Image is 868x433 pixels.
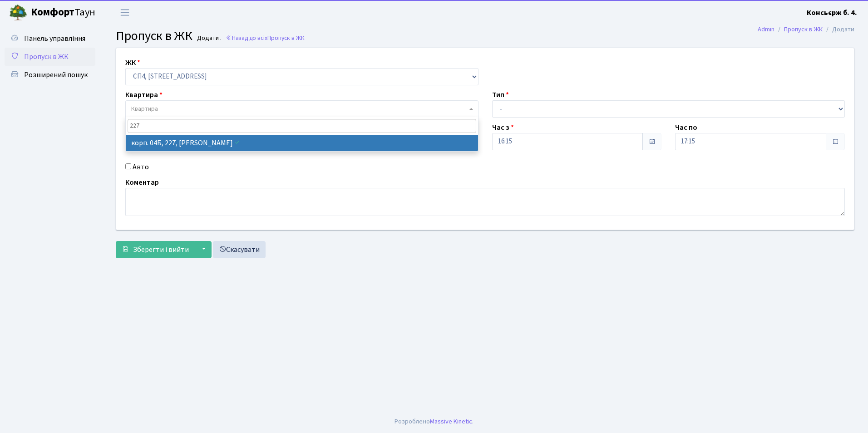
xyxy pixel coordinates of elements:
button: Зберегти і вийти [116,241,195,258]
span: Панель управління [24,34,85,44]
span: Пропуск в ЖК [116,27,192,45]
label: Коментар [125,177,159,188]
li: корп. 04Б, 227, [PERSON_NAME] [126,135,478,151]
a: Massive Kinetic [430,417,472,426]
b: Комфорт [31,5,74,20]
span: Пропуск в ЖК [267,34,305,42]
span: Розширений пошук [24,70,88,80]
span: Зберегти і вийти [133,245,189,255]
span: Таун [31,5,95,20]
a: Назад до всіхПропуск в ЖК [226,34,305,42]
nav: breadcrumb [744,20,868,39]
span: Пропуск в ЖК [24,52,69,62]
img: logo.png [9,4,27,22]
a: Пропуск в ЖК [5,48,95,66]
label: ЖК [125,57,140,68]
a: Скасувати [213,241,266,258]
label: Квартира [125,89,163,100]
label: Тип [492,89,509,100]
span: Квартира [131,104,158,113]
a: Admin [758,25,774,34]
small: Додати . [195,34,222,42]
label: Авто [133,162,149,172]
a: Розширений пошук [5,66,95,84]
b: Консьєрж б. 4. [807,8,857,18]
a: Консьєрж б. 4. [807,7,857,18]
label: Час по [675,122,697,133]
a: Панель управління [5,30,95,48]
button: Переключити навігацію [113,5,136,20]
li: Додати [823,25,854,34]
label: Час з [492,122,514,133]
a: Пропуск в ЖК [784,25,823,34]
div: Розроблено . [395,417,473,427]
